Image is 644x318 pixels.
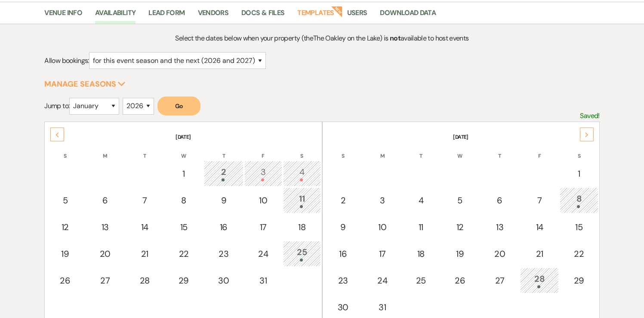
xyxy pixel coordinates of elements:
[328,221,358,234] div: 9
[130,194,159,207] div: 7
[368,274,397,287] div: 24
[241,7,284,24] a: Docs & Files
[44,80,126,88] button: Manage Seasons
[564,274,594,287] div: 29
[485,247,515,260] div: 20
[485,221,515,234] div: 13
[368,194,397,207] div: 3
[164,142,203,160] th: W
[288,165,316,181] div: 4
[328,274,358,287] div: 23
[95,7,136,24] a: Availability
[328,194,358,207] div: 2
[249,165,277,181] div: 3
[209,194,239,207] div: 9
[46,142,84,160] th: S
[209,247,239,260] div: 23
[445,274,475,287] div: 26
[445,194,475,207] div: 5
[90,274,120,287] div: 27
[328,247,358,260] div: 16
[283,142,321,160] th: S
[331,5,343,17] strong: New
[169,274,198,287] div: 29
[209,274,239,287] div: 30
[90,194,120,207] div: 6
[44,56,89,65] span: Allow bookings:
[390,34,401,43] strong: not
[209,165,239,181] div: 2
[157,97,200,115] button: Go
[380,7,436,24] a: Download Data
[288,221,316,234] div: 18
[288,192,316,208] div: 11
[347,7,367,24] a: Users
[130,221,159,234] div: 14
[169,194,198,207] div: 8
[525,272,554,288] div: 28
[249,247,277,260] div: 24
[407,274,435,287] div: 25
[130,247,159,260] div: 21
[169,167,198,180] div: 1
[198,7,229,24] a: Vendors
[564,167,594,180] div: 1
[249,194,277,207] div: 10
[324,142,363,160] th: S
[407,194,435,207] div: 4
[169,247,198,260] div: 22
[148,7,185,24] a: Lead Form
[580,110,599,122] p: Saved!
[485,274,515,287] div: 27
[44,7,82,24] a: Venue Info
[90,221,120,234] div: 13
[564,221,594,234] div: 15
[520,142,559,160] th: F
[480,142,520,160] th: T
[525,221,554,234] div: 14
[441,142,479,160] th: W
[485,194,515,207] div: 6
[297,7,334,24] a: Templates
[50,247,80,260] div: 19
[525,247,554,260] div: 21
[324,123,598,141] th: [DATE]
[368,221,397,234] div: 10
[50,274,80,287] div: 26
[249,221,277,234] div: 17
[368,301,397,314] div: 31
[114,33,530,44] p: Select the dates below when your property (the The Oakley on the Lake ) is available to host events
[50,221,80,234] div: 12
[445,221,475,234] div: 12
[209,221,239,234] div: 16
[249,274,277,287] div: 31
[169,221,198,234] div: 15
[445,247,475,260] div: 19
[564,192,594,208] div: 8
[50,194,80,207] div: 5
[288,246,316,262] div: 25
[402,142,440,160] th: T
[364,142,401,160] th: M
[85,142,125,160] th: M
[126,142,163,160] th: T
[407,247,435,260] div: 18
[204,142,243,160] th: T
[90,247,120,260] div: 20
[368,247,397,260] div: 17
[407,221,435,234] div: 11
[130,274,159,287] div: 28
[525,194,554,207] div: 7
[46,123,320,141] th: [DATE]
[244,142,282,160] th: F
[564,247,594,260] div: 22
[44,101,69,110] span: Jump to:
[560,142,598,160] th: S
[328,301,358,314] div: 30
